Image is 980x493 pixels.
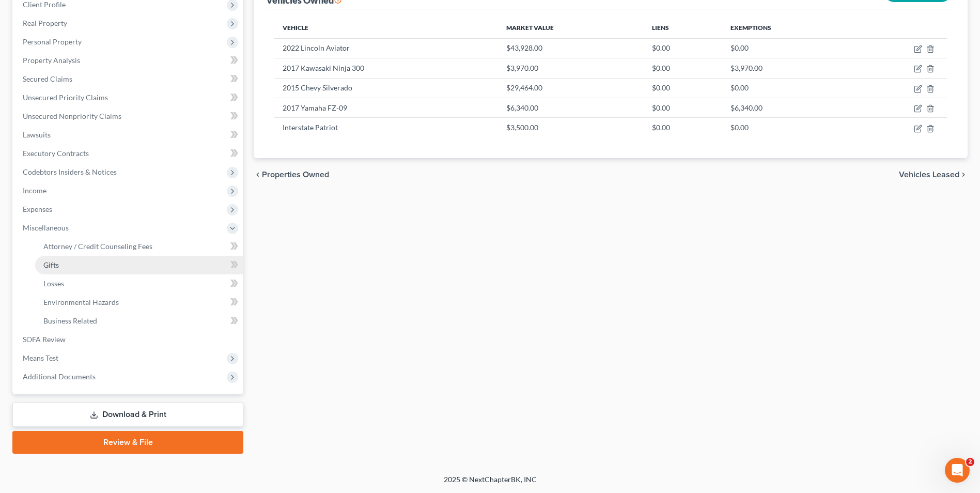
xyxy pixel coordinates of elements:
span: Expenses [23,205,52,213]
td: $3,970.00 [722,58,853,78]
span: Vehicles Leased [899,171,959,179]
td: $43,928.00 [498,38,644,58]
td: $0.00 [644,58,722,78]
td: $0.00 [722,38,853,58]
td: 2015 Chevy Silverado [274,78,497,98]
td: $6,340.00 [722,98,853,117]
i: chevron_right [959,171,968,179]
td: 2022 Lincoln Aviator [274,38,497,58]
span: Income [23,186,46,195]
span: Executory Contracts [23,149,89,158]
a: Gifts [35,256,243,274]
span: Properties Owned [262,171,329,179]
span: SOFA Review [23,335,66,344]
span: Miscellaneous [23,223,69,232]
a: Unsecured Nonpriority Claims [14,107,243,126]
th: Vehicle [274,18,497,38]
iframe: Intercom live chat [945,458,970,483]
th: Exemptions [722,18,853,38]
a: Business Related [35,312,243,330]
td: $29,464.00 [498,78,644,98]
a: Attorney / Credit Counseling Fees [35,237,243,256]
td: $3,500.00 [498,118,644,137]
span: Property Analysis [23,56,80,65]
span: Environmental Hazards [43,298,119,306]
span: Personal Property [23,37,82,46]
td: Interstate Patriot [274,118,497,137]
td: $0.00 [644,98,722,117]
div: 2025 © NextChapterBK, INC [196,474,785,493]
span: Losses [43,279,64,288]
a: Property Analysis [14,51,243,70]
a: Download & Print [12,403,243,427]
td: 2017 Kawasaki Ninja 300 [274,58,497,78]
i: chevron_left [254,171,262,179]
a: Unsecured Priority Claims [14,88,243,107]
td: $0.00 [722,118,853,137]
td: $0.00 [644,118,722,137]
a: Lawsuits [14,126,243,144]
span: Lawsuits [23,130,51,139]
span: Unsecured Nonpriority Claims [23,112,121,120]
a: SOFA Review [14,330,243,349]
span: Real Property [23,19,67,27]
th: Market Value [498,18,644,38]
th: Liens [644,18,722,38]
span: 2 [966,458,974,466]
span: Unsecured Priority Claims [23,93,108,102]
span: Codebtors Insiders & Notices [23,167,117,176]
span: Gifts [43,260,59,269]
a: Review & File [12,431,243,454]
span: Attorney / Credit Counseling Fees [43,242,152,251]
td: $0.00 [722,78,853,98]
td: $0.00 [644,78,722,98]
span: Means Test [23,353,58,362]
span: Business Related [43,316,97,325]
td: $6,340.00 [498,98,644,117]
button: chevron_left Properties Owned [254,171,329,179]
span: Additional Documents [23,372,96,381]
a: Executory Contracts [14,144,243,163]
button: Vehicles Leased chevron_right [899,171,968,179]
span: Secured Claims [23,74,72,83]
td: $0.00 [644,38,722,58]
td: 2017 Yamaha FZ-09 [274,98,497,117]
a: Secured Claims [14,70,243,88]
a: Losses [35,274,243,293]
td: $3,970.00 [498,58,644,78]
a: Environmental Hazards [35,293,243,312]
